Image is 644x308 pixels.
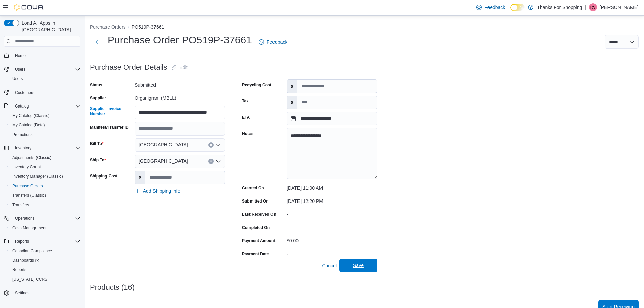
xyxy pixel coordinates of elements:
[322,262,337,269] span: Cancel
[12,183,43,189] span: Purchase Orders
[267,39,287,45] span: Feedback
[9,266,80,274] span: Reports
[7,111,83,120] button: My Catalog (Classic)
[12,102,31,110] button: Catalog
[12,89,37,97] a: Customers
[90,24,126,30] button: Purchase Orders
[287,80,297,93] label: $
[12,237,32,245] button: Reports
[242,82,271,88] label: Recycling Cost
[15,216,35,221] span: Operations
[7,172,83,181] button: Inventory Manager (Classic)
[1,288,83,298] button: Settings
[9,275,50,283] a: [US_STATE] CCRS
[90,157,106,163] label: Ship To
[7,120,83,130] button: My Catalog (Beta)
[12,225,46,231] span: Cash Management
[216,142,221,148] button: Open list of options
[7,181,83,191] button: Purchase Orders
[9,256,42,264] a: Dashboards
[287,96,297,109] label: $
[287,248,377,257] div: -
[287,112,377,125] input: Press the down key to open a popover containing a calendar.
[12,65,80,73] span: Users
[242,98,249,104] label: Tax
[9,75,80,83] span: Users
[12,155,51,160] span: Adjustments (Classic)
[242,251,269,257] label: Payment Date
[90,24,639,32] nav: An example of EuiBreadcrumbs
[9,266,29,274] a: Reports
[484,4,505,11] span: Feedback
[242,131,253,136] label: Notes
[9,191,80,199] span: Transfers (Classic)
[14,4,44,11] img: Cova
[208,142,214,148] button: Clear input
[12,51,80,60] span: Home
[242,198,269,204] label: Submitted On
[9,163,44,171] a: Inventory Count
[7,256,83,265] a: Dashboards
[1,65,83,74] button: Users
[15,145,31,151] span: Inventory
[287,209,377,217] div: -
[7,275,83,284] button: [US_STATE] CCRS
[537,3,582,11] p: Thanks For Shopping
[9,275,80,283] span: Washington CCRS
[12,164,41,170] span: Inventory Count
[9,224,80,232] span: Cash Management
[12,289,32,297] a: Settings
[90,82,102,88] label: Status
[12,144,34,152] button: Inventory
[287,183,377,191] div: [DATE] 11:00 AM
[12,193,46,198] span: Transfers (Classic)
[9,172,66,181] a: Inventory Manager (Classic)
[15,239,29,244] span: Reports
[510,4,525,11] input: Dark Mode
[7,74,83,84] button: Users
[139,141,188,149] span: [GEOGRAPHIC_DATA]
[242,225,270,230] label: Completed On
[12,214,38,222] button: Operations
[319,259,339,273] button: Cancel
[12,267,26,273] span: Reports
[287,196,377,204] div: [DATE] 12:20 PM
[132,184,183,198] button: Add Shipping Info
[9,182,46,190] a: Purchase Orders
[19,20,80,33] span: Load All Apps in [GEOGRAPHIC_DATA]
[1,214,83,223] button: Operations
[12,76,23,81] span: Users
[1,101,83,111] button: Catalog
[9,153,54,162] a: Adjustments (Classic)
[208,159,214,164] button: Clear input
[7,200,83,210] button: Transfers
[7,191,83,200] button: Transfers (Classic)
[7,246,83,256] button: Canadian Compliance
[9,201,80,209] span: Transfers
[9,153,80,162] span: Adjustments (Classic)
[1,51,83,61] button: Home
[12,258,39,263] span: Dashboards
[9,201,32,209] a: Transfers
[9,247,55,255] a: Canadian Compliance
[9,112,80,120] span: My Catalog (Classic)
[12,65,28,73] button: Users
[12,102,80,110] span: Catalog
[90,95,106,101] label: Supplier
[90,125,129,130] label: Manifest/Transfer ID
[7,223,83,233] button: Cash Management
[600,3,639,11] p: [PERSON_NAME]
[12,214,80,222] span: Operations
[7,265,83,275] button: Reports
[589,3,597,11] div: Rachelle Van Schijndel
[108,33,252,47] h1: Purchase Order PO519P-37661
[216,159,221,164] button: Open list of options
[585,3,586,11] p: |
[242,212,276,217] label: Last Received On
[510,11,511,11] span: Dark Mode
[12,248,52,254] span: Canadian Compliance
[590,3,596,11] span: RV
[1,237,83,246] button: Reports
[9,121,48,129] a: My Catalog (Beta)
[242,238,275,243] label: Payment Amount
